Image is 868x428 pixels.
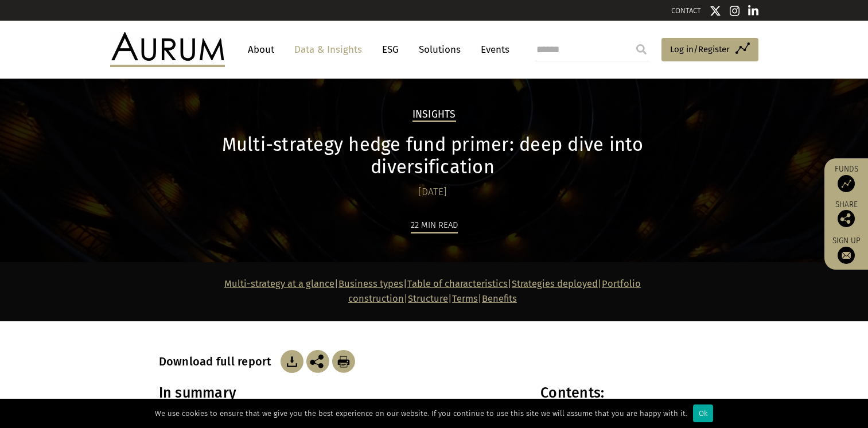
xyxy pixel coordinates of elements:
[830,236,862,264] a: Sign up
[661,38,758,62] a: Log in/Register
[159,184,707,200] div: [DATE]
[159,134,707,178] h1: Multi-strategy hedge fund primer: deep dive into diversification
[412,108,456,122] h2: Insights
[838,210,855,227] img: Share this post
[376,39,404,60] a: ESG
[838,175,855,192] img: Access Funds
[830,201,862,227] div: Share
[407,278,508,289] a: Table of characteristics
[748,5,758,17] img: Linkedin icon
[306,350,329,373] img: Share this post
[630,38,653,61] input: Submit
[224,278,641,304] strong: | | | | | |
[110,32,225,67] img: Aurum
[242,39,280,60] a: About
[693,404,713,422] div: Ok
[411,218,458,234] div: 22 min read
[830,164,862,192] a: Funds
[408,293,448,304] a: Structure
[730,5,740,17] img: Instagram icon
[710,5,721,17] img: Twitter icon
[475,39,509,60] a: Events
[413,39,466,60] a: Solutions
[512,278,598,289] a: Strategies deployed
[289,39,368,60] a: Data & Insights
[838,247,855,264] img: Sign up to our newsletter
[670,42,730,56] span: Log in/Register
[338,278,403,289] a: Business types
[159,384,516,402] h3: In summary
[478,293,482,304] strong: |
[224,278,334,289] a: Multi-strategy at a glance
[332,350,355,373] img: Download Article
[540,384,706,402] h3: Contents:
[482,293,517,304] a: Benefits
[452,293,478,304] a: Terms
[671,6,701,15] a: CONTACT
[159,355,278,368] h3: Download full report
[281,350,303,373] img: Download Article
